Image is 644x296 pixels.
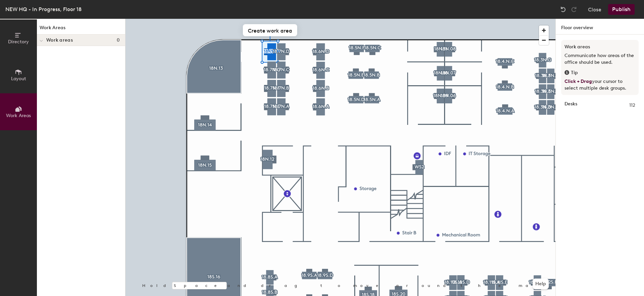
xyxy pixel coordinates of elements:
h1: Floor overview [556,19,644,35]
strong: Desks [565,102,577,109]
button: Close [588,4,601,15]
div: NEW HQ - In Progress, Floor 18 [5,5,82,13]
img: Undo [560,6,567,13]
span: 112 [629,102,635,109]
span: Work Areas [6,113,31,118]
span: Directory [8,39,29,45]
button: Create work area [243,24,297,36]
div: Tip [565,69,635,77]
p: your cursor to select multiple desk groups. [565,78,635,92]
p: Communicate how areas of the office should be used. [565,52,635,66]
img: Redo [571,6,577,13]
h1: Work Areas [37,24,125,35]
span: 0 [117,38,120,43]
button: Publish [608,4,635,15]
span: Click + Drag [565,79,592,84]
span: Layout [11,76,26,82]
span: Work areas [46,38,73,43]
button: Help [533,279,549,289]
h3: Work areas [565,43,635,51]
